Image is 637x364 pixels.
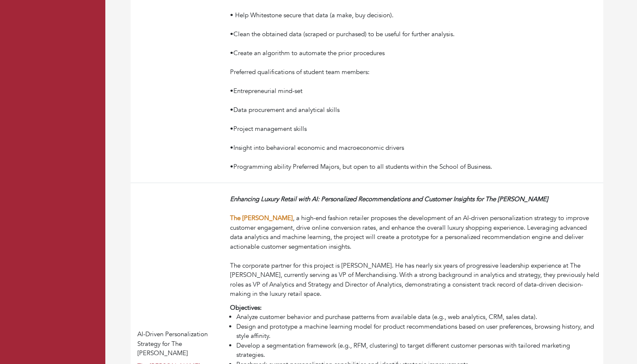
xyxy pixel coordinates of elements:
div: •Project management skills [230,114,600,133]
div: • Help Whitestone secure that data (a make, buy decision). [230,1,600,20]
div: •Create an algorithm to automate the prior procedures [230,48,600,58]
div: , a high-end fashion retailer proposes the development of an AI-driven personalization strategy t... [230,194,600,299]
div: •Data procurement and analytical skills [230,96,600,114]
a: The [PERSON_NAME] [230,214,293,222]
li: Analyze customer behavior and purchase patterns from available data (e.g., web analytics, CRM, sa... [236,312,600,322]
div: AI-Driven Personalization Strategy for The [PERSON_NAME] [137,329,223,358]
li: Design and prototype a machine learning model for product recommendations based on user preferenc... [236,322,600,341]
div: •Programming ability Preferred Majors, but open to all students within the School of Business. [230,152,600,171]
li: Develop a segmentation framework (e.g., RFM, clustering) to target different customer personas wi... [236,341,600,360]
div: Preferred qualifications of student team members: [230,58,600,77]
div: •Insight into behavioral economic and macroeconomic drivers [230,133,600,152]
em: Enhancing Luxury Retail with AI: Personalized Recommendations and Customer Insights for The [PERS... [230,195,548,203]
div: •Entrepreneurial mind-set [230,86,600,96]
div: •Clean the obtained data (scraped or purchased) to be useful for further analysis. [230,20,600,48]
strong: Objectives: [230,303,262,312]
